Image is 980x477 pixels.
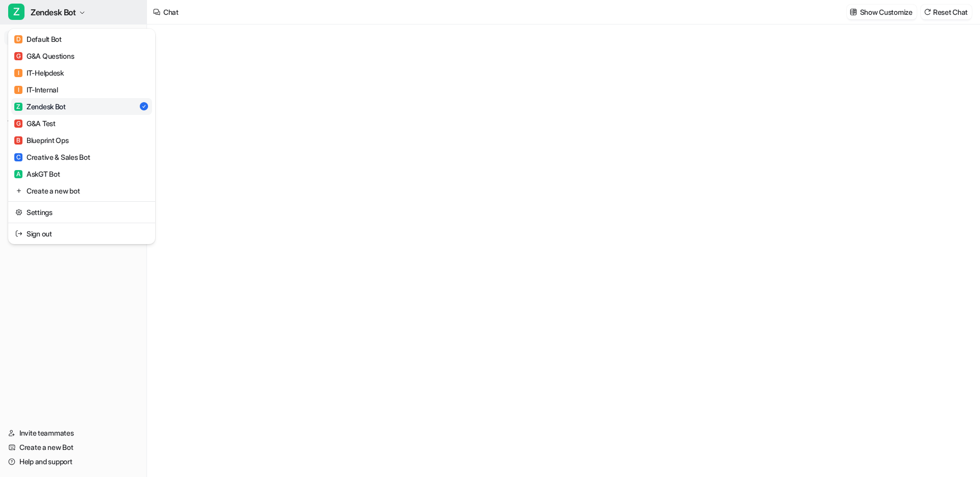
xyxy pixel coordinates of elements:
[14,136,22,145] span: B
[14,51,74,61] div: G&A Questions
[14,67,64,78] div: IT-Helpdesk
[11,182,152,199] a: Create a new bot
[14,52,22,60] span: G
[15,185,22,196] img: reset
[8,4,24,20] span: Z
[14,153,22,161] span: C
[14,103,22,111] span: Z
[14,118,56,129] div: G&A Test
[14,35,22,43] span: D
[14,120,22,128] span: G
[14,69,22,77] span: I
[15,207,22,218] img: reset
[11,204,152,221] a: Settings
[14,101,66,112] div: Zendesk Bot
[31,5,76,19] span: Zendesk Bot
[14,135,68,146] div: Blueprint Ops
[15,228,22,239] img: reset
[14,34,62,44] div: Default Bot
[14,170,22,178] span: A
[14,84,58,95] div: IT-Internal
[11,225,152,242] a: Sign out
[8,29,155,244] div: ZZendesk Bot
[14,86,22,94] span: I
[14,152,90,162] div: Creative & Sales Bot
[14,169,60,179] div: AskGT Bot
